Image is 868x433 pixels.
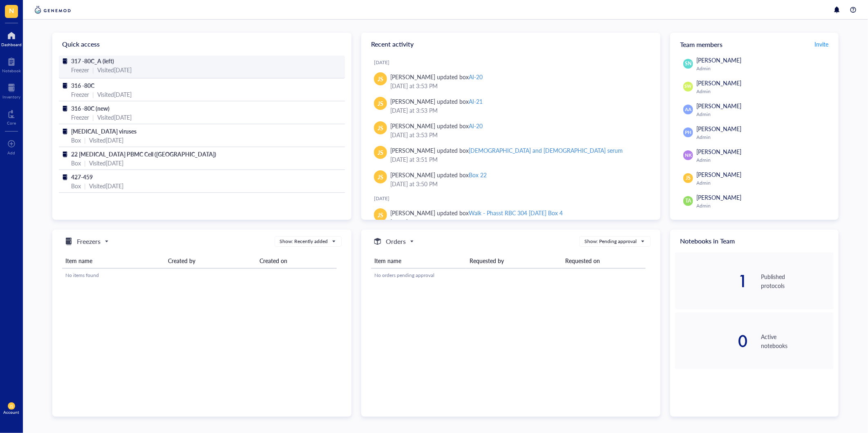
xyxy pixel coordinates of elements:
div: 0 [675,333,748,349]
th: Item name [62,253,165,268]
span: [MEDICAL_DATA] viruses [71,127,136,135]
span: [PERSON_NAME] [696,125,741,133]
div: [PERSON_NAME] updated box [390,121,483,130]
span: 317 -80C_A (left) [71,57,114,65]
a: JS[PERSON_NAME] updated boxAI-20[DATE] at 3:53 PM [368,118,654,143]
span: JS [686,174,691,182]
h5: Orders [386,237,406,246]
div: AI-21 [469,97,483,105]
div: [DATE] at 3:53 PM [390,130,647,139]
div: Team members [670,33,839,56]
div: Show: Pending approval [584,238,637,245]
div: Freezer [71,65,89,74]
div: Admin [696,203,830,209]
div: Freezer [71,113,89,122]
div: No items found [65,272,333,279]
a: JS[PERSON_NAME] updated boxAI-20[DATE] at 3:53 PM [368,69,654,94]
th: Created on [256,253,337,268]
div: [PERSON_NAME] updated box [390,170,487,179]
span: SN [685,60,691,67]
div: [DEMOGRAPHIC_DATA] and [DEMOGRAPHIC_DATA] serum [469,146,623,154]
a: JS[PERSON_NAME] updated box[DEMOGRAPHIC_DATA] and [DEMOGRAPHIC_DATA] serum[DATE] at 3:51 PM [368,143,654,167]
div: [DATE] at 3:51 PM [390,155,647,164]
div: Admin [696,88,830,95]
span: Invite [814,40,828,48]
a: Notebook [2,55,21,73]
span: [PERSON_NAME] [696,147,741,156]
div: [DATE] at 3:50 PM [390,179,647,188]
div: Freezer [71,90,89,99]
div: | [92,90,94,99]
div: Inventory [2,94,20,99]
th: Item name [371,253,466,268]
div: Quick access [52,33,351,56]
span: [PERSON_NAME] [696,79,741,87]
div: Admin [696,134,830,141]
a: JS[PERSON_NAME] updated boxBox 22[DATE] at 3:50 PM [368,167,654,192]
a: Core [7,107,16,125]
span: JS [10,404,13,408]
div: [DATE] at 3:53 PM [390,106,647,115]
a: JS[PERSON_NAME] updated boxWalk - Phasst RBC 304 [DATE] Box 4[DATE] at 5:49 PM [368,205,654,230]
span: 427-459 [71,173,93,181]
div: Visited [DATE] [89,181,123,190]
div: 1 [675,273,748,289]
a: Inventory [2,81,20,99]
div: Admin [696,111,830,118]
span: [PERSON_NAME] [696,170,741,179]
div: [PERSON_NAME] updated box [390,97,483,106]
div: Box [71,136,81,145]
th: Created by [165,253,256,268]
span: PH [685,129,691,136]
div: Box 22 [469,171,487,179]
div: AI-20 [469,73,483,81]
button: Invite [814,38,829,51]
span: JS [378,148,383,157]
div: [DATE] [374,59,654,66]
span: N [9,5,14,16]
div: | [92,65,94,74]
div: | [92,113,94,122]
div: Notebook [2,68,21,73]
div: Active notebooks [761,332,834,350]
span: NK [685,152,691,159]
div: Box [71,181,81,190]
span: SW [685,83,692,89]
th: Requested on [562,253,646,268]
div: Notebooks in Team [670,230,839,252]
span: 316 -80C (new) [71,104,110,112]
span: JS [378,99,383,108]
div: Published protocols [761,272,834,290]
div: [DATE] at 3:53 PM [390,81,647,90]
div: Admin [696,180,830,186]
h5: Freezers [77,237,101,246]
th: Requested by [466,253,562,268]
span: [PERSON_NAME] [696,102,741,110]
div: Account [4,410,20,415]
div: Box [71,158,81,167]
span: TA [685,197,691,205]
div: Core [7,121,16,125]
span: [PERSON_NAME] [696,193,741,201]
span: 316 -80C [71,81,94,89]
div: [PERSON_NAME] updated box [390,146,623,155]
div: | [84,181,86,190]
div: [PERSON_NAME] updated box [390,72,483,81]
div: Visited [DATE] [89,158,123,167]
div: | [84,136,86,145]
div: AI-20 [469,122,483,130]
span: JS [378,123,383,132]
span: JS [378,74,383,83]
img: genemod-logo [33,5,73,15]
a: JS[PERSON_NAME] updated boxAI-21[DATE] at 3:53 PM [368,94,654,118]
div: Visited [DATE] [89,136,123,145]
div: Admin [696,157,830,163]
div: Visited [DATE] [97,90,132,99]
div: [DATE] [374,195,654,202]
span: 22 [MEDICAL_DATA] PBMC Cell ([GEOGRAPHIC_DATA]) [71,150,216,158]
div: Add [8,150,16,155]
span: [PERSON_NAME] [696,56,741,64]
div: Dashboard [1,42,22,47]
div: No orders pending approval [374,272,642,279]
